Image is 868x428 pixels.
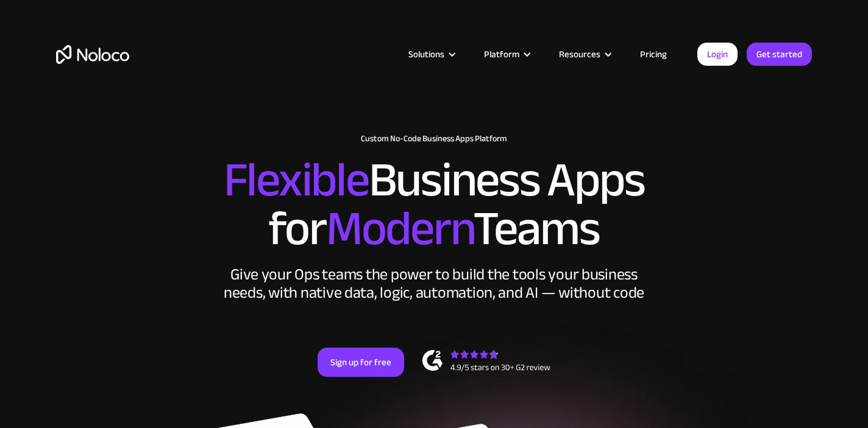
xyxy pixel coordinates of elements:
[747,43,812,66] a: Get started
[56,134,812,144] h1: Custom No-Code Business Apps Platform
[544,46,625,62] div: Resources
[408,46,444,62] div: Solutions
[56,45,129,64] a: home
[625,46,682,62] a: Pricing
[224,135,369,225] span: Flexible
[318,348,404,377] a: Sign up for free
[326,183,473,274] span: Modern
[56,156,812,253] h2: Business Apps for Teams
[393,46,469,62] div: Solutions
[559,46,600,62] div: Resources
[697,43,738,66] a: Login
[484,46,519,62] div: Platform
[469,46,544,62] div: Platform
[221,265,647,302] div: Give your Ops teams the power to build the tools your business needs, with native data, logic, au...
